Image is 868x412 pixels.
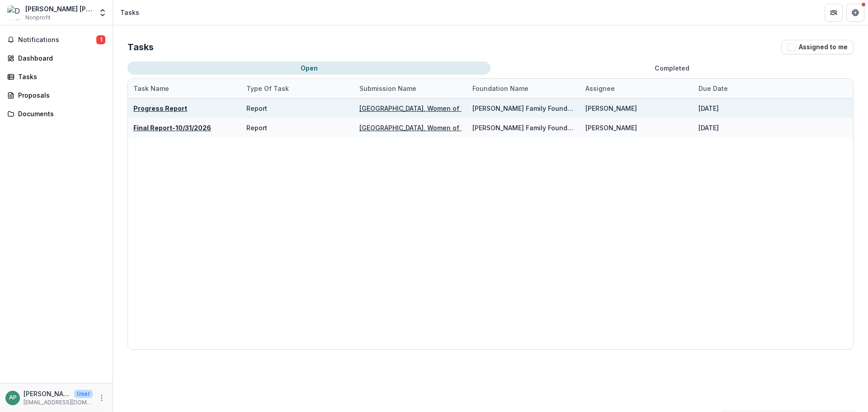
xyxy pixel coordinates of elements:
div: Assignee [580,79,693,98]
a: Tasks [4,69,109,84]
div: Proposals [18,90,102,100]
div: Foundation Name [467,79,580,98]
button: Completed [491,62,854,75]
div: [DATE] [698,123,719,133]
button: Get Help [846,4,864,22]
div: Foundation Name [467,84,534,93]
div: Tasks [18,72,102,81]
button: Assigned to me [781,40,854,54]
div: [PERSON_NAME] Family Foundation [472,104,575,113]
div: [PERSON_NAME] [585,123,637,133]
a: Final Report-10/31/2026 [133,124,211,132]
button: Partners [825,4,843,22]
div: Submission Name [354,79,467,98]
p: [PERSON_NAME] [24,389,71,398]
div: Assignee [580,84,620,93]
div: Documents [18,109,102,118]
span: 1 [96,35,105,44]
div: [PERSON_NAME] [585,104,637,113]
button: Open entity switcher [96,4,109,22]
div: [DATE] [698,104,719,113]
div: Type of Task [241,79,354,98]
div: Task Name [128,79,241,98]
h2: Tasks [127,42,154,52]
button: More [96,393,107,403]
div: Report [246,104,267,113]
a: Progress Report [133,104,187,112]
div: Dashboard [18,53,102,63]
span: Nonprofit [25,14,51,22]
div: [PERSON_NAME] Family Foundation [472,123,575,133]
span: Notifications [18,36,96,44]
div: Due Date [693,79,806,98]
div: [PERSON_NAME] [PERSON_NAME] Foundaton [25,4,93,14]
a: Proposals [4,88,109,103]
button: Open [127,62,491,75]
a: [GEOGRAPHIC_DATA], Women of Vision & Artful Moments, 80000, Multi-Year Award, Arts, Special Needs [359,104,685,112]
p: [EMAIL_ADDRESS][DOMAIN_NAME] [24,398,93,407]
div: Due Date [693,84,733,93]
div: Amy Pierce [9,395,17,401]
nav: breadcrumb [117,6,143,19]
p: User [74,390,93,398]
button: Notifications1 [4,33,109,47]
div: Task Name [128,84,175,93]
div: Report [246,123,267,133]
a: Documents [4,106,109,121]
a: Dashboard [4,51,109,66]
img: Deette Holden Cummer Foundaton [7,5,22,20]
div: Type of Task [241,84,294,93]
div: Tasks [120,8,139,17]
div: Submission Name [354,84,422,93]
a: [GEOGRAPHIC_DATA], Women of Vision & Artful Moments, 80000, Multi-Year Award, Arts, Special Needs [359,124,685,132]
